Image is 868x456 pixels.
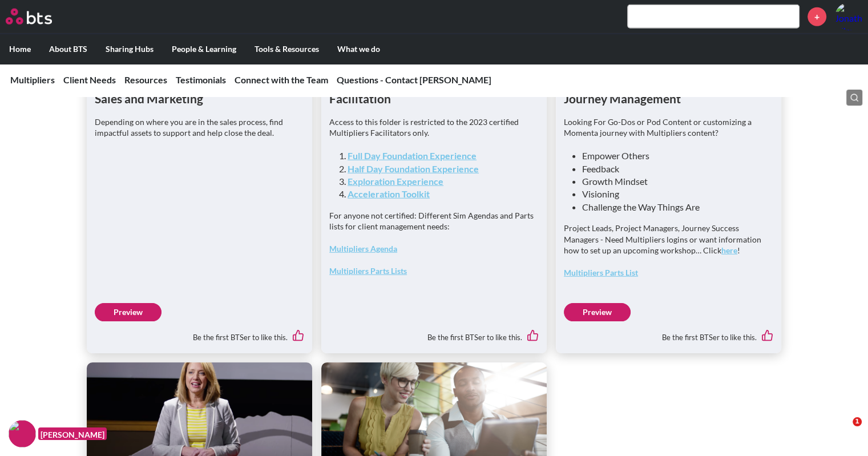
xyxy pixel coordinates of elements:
[163,34,245,64] label: People & Learning
[95,303,162,321] a: Preview
[348,150,477,161] a: Full Day Foundation Experience
[835,3,862,30] a: Profile
[245,34,328,64] label: Tools & Resources
[582,150,764,162] li: Empower Others
[582,201,764,213] li: Challenge the Way Things Are
[721,245,737,255] a: here
[95,321,304,345] div: Be the first BTSer to like this.
[564,268,638,277] a: Multipliers Parts List
[348,176,443,187] a: Exploration Experience
[6,9,52,25] img: BTS Logo
[564,116,773,139] p: Looking For Go-Dos or Pod Content or customizing a Momenta journey with Multipliers content?
[582,175,764,188] li: Growth Mindset
[235,74,328,85] a: Connect with the Team
[582,188,764,200] li: Visioning
[9,420,36,447] img: F
[176,74,226,85] a: Testimonials
[40,34,96,64] label: About BTS
[564,90,773,107] h1: Journey Management
[95,90,304,107] h1: Sales and Marketing
[124,74,167,85] a: Resources
[329,244,397,253] a: Multipliers Agenda
[329,116,539,139] p: Access to this folder is restricted to the 2023 certified Multipliers Facilitators only.
[582,163,764,175] li: Feedback
[564,303,631,321] a: Preview
[95,116,304,139] p: Depending on where you are in the sales process, find impactful assets to support and help close ...
[853,417,862,426] span: 1
[564,223,773,256] p: Project Leads, Project Managers, Journey Success Managers - Need Multipliers logins or want infor...
[63,74,116,85] a: Client Needs
[808,7,826,26] a: +
[328,34,389,64] label: What we do
[829,417,857,445] iframe: Intercom live chat
[348,163,479,174] a: Half Day Foundation Experience
[6,9,73,25] a: Go home
[329,210,539,232] p: For anyone not certified: Different Sim Agendas and Parts lists for client management needs:
[96,34,163,64] label: Sharing Hubs
[348,188,430,199] a: Acceleration Toolkit
[38,427,107,441] figcaption: [PERSON_NAME]
[835,3,862,30] img: Jonathon Allred
[329,321,539,345] div: Be the first BTSer to like this.
[329,90,539,107] h1: Facilitation
[337,74,491,85] a: Questions - Contact [PERSON_NAME]
[10,74,55,85] a: Multipliers
[564,321,773,345] div: Be the first BTSer to like this.
[329,266,407,276] a: Multipliers Parts Lists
